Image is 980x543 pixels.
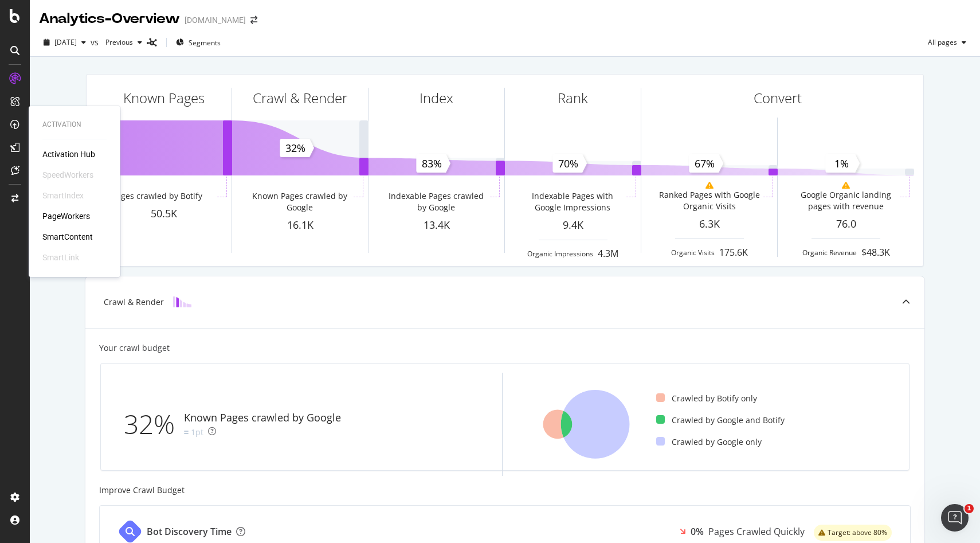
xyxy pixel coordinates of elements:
span: Segments [189,38,221,48]
iframe: Intercom live chat [941,504,969,532]
div: Known Pages [123,88,205,108]
span: 1 [965,504,974,513]
div: Analytics - Overview [39,9,180,29]
span: Target: above 80% [828,529,887,536]
div: Rank [558,88,588,108]
div: SmartIndex [42,190,84,201]
div: Activation [42,120,107,130]
div: Domaine [60,68,88,75]
div: Indexable Pages with Google Impressions [521,190,624,213]
div: Mots-clés [144,68,173,75]
div: SmartLink [42,252,79,263]
div: Indexable Pages crawled by Google [385,190,487,213]
a: Activation Hub [42,149,95,160]
img: tab_keywords_by_traffic_grey.svg [132,67,141,76]
button: Segments [171,33,225,52]
a: SmartContent [42,231,93,243]
div: Crawled by Botify only [656,393,757,404]
div: Crawl & Render [104,296,164,308]
div: Improve Crawl Budget [99,485,911,496]
div: Organic Impressions [527,249,593,259]
img: logo_orange.svg [18,18,28,28]
img: website_grey.svg [18,30,28,39]
img: Equal [184,431,189,434]
div: 50.5K [96,206,232,221]
button: Previous [101,33,147,52]
div: 32% [124,405,184,443]
div: Domaine: [DOMAIN_NAME] [30,30,130,39]
div: Your crawl budget [99,342,170,354]
div: [DOMAIN_NAME] [185,14,246,26]
div: arrow-right-arrow-left [250,16,257,24]
button: [DATE] [39,33,91,52]
div: 4.3M [598,247,618,260]
div: Known Pages crawled by Google [248,190,351,213]
button: All pages [923,33,971,52]
div: 16.1K [232,218,368,233]
div: Known Pages crawled by Google [184,411,341,425]
div: Crawl & Render [253,88,347,108]
span: vs [91,37,101,48]
div: 1pt [191,427,203,438]
div: Crawled by Google and Botify [656,415,785,426]
a: PageWorkers [42,210,90,222]
div: v 4.0.25 [32,18,56,28]
div: Bot Discovery Time [147,525,232,538]
div: Pages Crawled Quickly [708,525,805,538]
div: warning label [814,525,892,541]
span: 2025 Sep. 6th [54,37,77,47]
div: Pages crawled by Botify [112,190,202,202]
div: 0% [691,525,704,538]
div: Crawled by Google only [656,436,762,448]
div: SpeedWorkers [42,169,93,181]
div: Index [420,88,453,108]
span: All pages [923,37,957,47]
div: 9.4K [505,218,641,233]
span: Previous [101,37,133,47]
img: block-icon [173,296,191,307]
div: 13.4K [369,218,504,233]
img: tab_domain_overview_orange.svg [48,67,57,76]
